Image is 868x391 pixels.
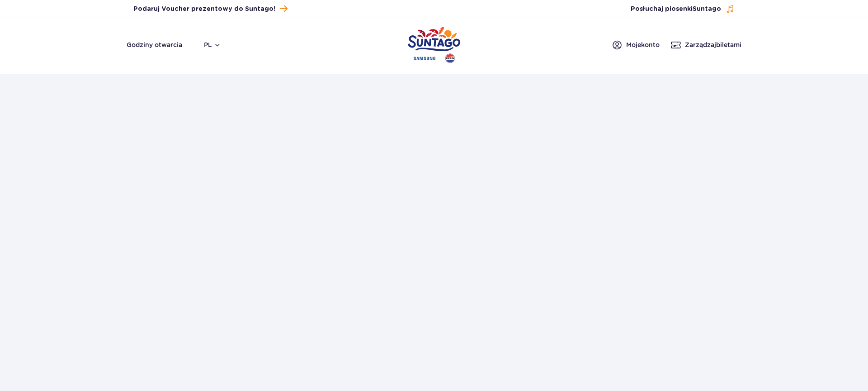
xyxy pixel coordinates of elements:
a: Godziny otwarcia [127,40,182,49]
span: Zarządzaj biletami [685,40,741,49]
span: Suntago [693,6,721,12]
span: Posłuchaj piosenki [631,5,721,14]
button: Posłuchaj piosenkiSuntago [631,5,735,14]
span: Moje konto [626,40,660,49]
a: Zarządzajbiletami [670,39,741,50]
span: Podaruj Voucher prezentowy do Suntago! [133,5,275,14]
a: Podaruj Voucher prezentowy do Suntago! [133,3,288,15]
button: pl [204,40,221,49]
a: Park of Poland [408,23,460,64]
a: Mojekonto [612,39,660,50]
